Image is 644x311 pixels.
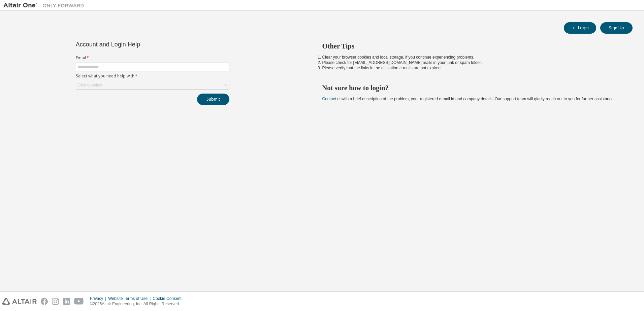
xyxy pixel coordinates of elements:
a: Contact us [322,97,342,101]
div: Click to select [76,81,229,89]
li: Please verify that the links in the activation e-mails are not expired. [322,65,621,71]
h2: Other Tips [322,42,621,50]
img: Altair One [3,2,88,9]
button: Sign Up [600,22,633,34]
img: facebook.svg [41,298,48,305]
img: linkedin.svg [63,298,70,305]
h2: Not sure how to login? [322,83,621,92]
div: Account and Login Help [76,42,199,47]
div: Privacy [90,296,108,301]
div: Cookie Consent [153,296,185,301]
label: Select what you need help with [76,73,229,79]
p: © 2025 Altair Engineering, Inc. All Rights Reserved. [90,301,186,307]
li: Please check for [EMAIL_ADDRESS][DOMAIN_NAME] mails in your junk or spam folder. [322,60,621,65]
div: Click to select [77,82,102,88]
li: Clear your browser cookies and local storage, if you continue experiencing problems. [322,55,621,60]
button: Submit [197,94,229,105]
img: altair_logo.svg [2,298,37,305]
span: with a brief description of the problem, your registered e-mail id and company details. Our suppo... [322,97,615,101]
img: instagram.svg [52,298,59,305]
div: Website Terms of Use [108,296,153,301]
label: Email [76,55,229,61]
button: Login [564,22,596,34]
img: youtube.svg [74,298,84,305]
